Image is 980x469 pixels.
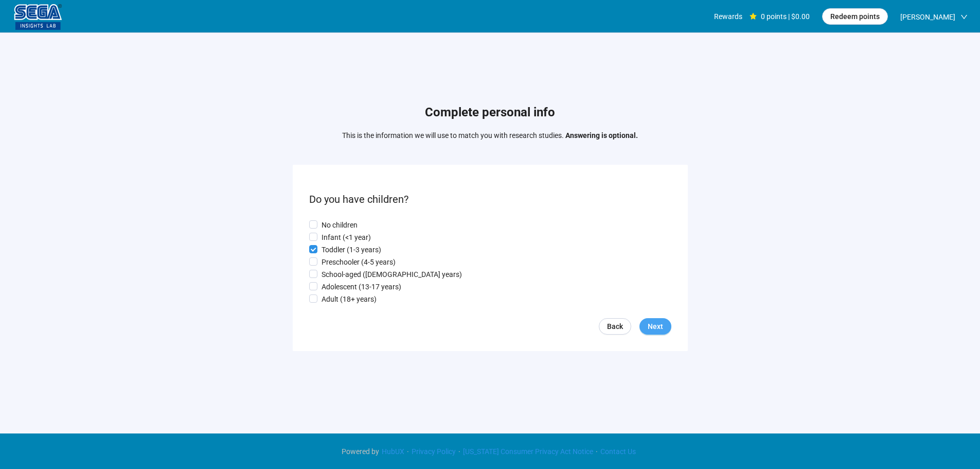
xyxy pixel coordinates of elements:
span: Redeem points [830,11,880,22]
p: Infant (<1 year) [322,232,371,243]
span: Powered by [342,447,379,456]
strong: Answering is optional. [565,131,638,140]
a: Privacy Policy [409,447,458,456]
button: Redeem points [822,8,888,25]
div: · · · [342,446,638,457]
p: School-aged ([DEMOGRAPHIC_DATA] years) [322,269,462,280]
a: Back [599,318,631,335]
a: HubUX [379,447,407,456]
span: [PERSON_NAME] [900,1,955,33]
button: Next [639,318,671,335]
span: down [960,13,968,21]
p: No children [322,219,358,231]
p: Toddler (1-3 years) [322,244,381,255]
h1: Complete personal info [342,103,638,123]
p: This is the information we will use to match you with research studies. [342,130,638,141]
p: Adolescent (13-17 years) [322,281,401,292]
a: [US_STATE] Consumer Privacy Act Notice [460,447,596,456]
span: star [750,13,757,20]
p: Do you have children? [309,192,671,207]
p: Adult (18+ years) [322,293,377,305]
span: Next [648,321,663,332]
p: Preschooler (4-5 years) [322,256,396,268]
span: Back [607,321,623,332]
a: Contact Us [598,447,638,456]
